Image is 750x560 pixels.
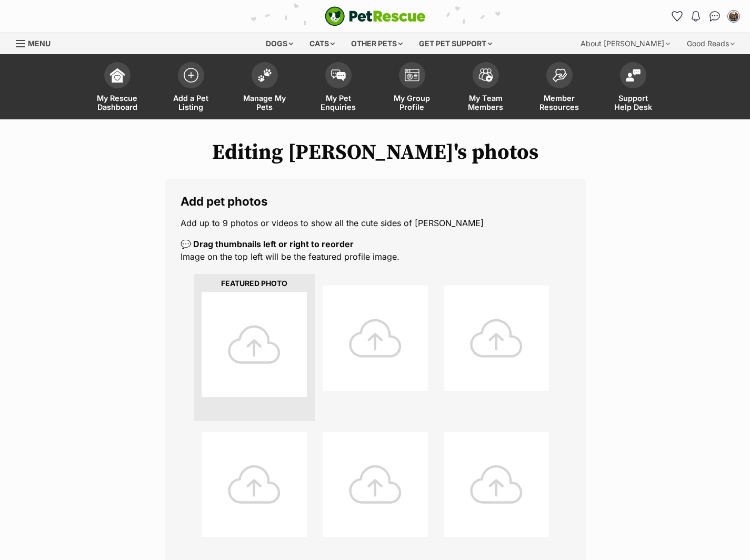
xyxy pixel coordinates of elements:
p: Image on the top left will be the featured profile image. [181,238,570,263]
p: Add up to 9 photos or videos to show all the cute sides of [PERSON_NAME] [181,217,570,229]
img: pet-enquiries-icon-7e3ad2cf08bfb03b45e93fb7055b45f3efa6380592205ae92323e6603595dc1f.svg [331,69,346,81]
a: Support Help Desk [596,57,670,119]
img: group-profile-icon-3fa3cf56718a62981997c0bc7e787c4b2cf8bcc04b72c1350f741eb67cf2f40e.svg [405,69,419,82]
a: PetRescue [325,6,426,26]
img: logo-cat-932fe2b9b8326f06289b0f2fb663e598f794de774fb13d1741a6617ecf9a85b4.svg [325,6,426,26]
legend: Add pet photos [181,195,570,208]
a: My Group Profile [375,57,449,119]
img: help-desk-icon-fdf02630f3aa405de69fd3d07c3f3aa587a6932b1a1747fa1d2bba05be0121f9.svg [626,69,641,82]
ul: Account quick links [668,8,742,25]
span: Support Help Desk [609,94,657,111]
a: My Rescue Dashboard [81,57,154,119]
img: add-pet-listing-icon-0afa8454b4691262ce3f59096e99ab1cd57d4a30225e0717b998d2c9b9846f56.svg [184,68,198,83]
div: About [PERSON_NAME] [573,33,677,54]
a: Manage My Pets [228,57,302,119]
button: My account [725,8,742,25]
div: Dogs [258,33,301,54]
img: notifications-46538b983faf8c2785f20acdc204bb7945ddae34d4c08c2a6579f10ce5e182be.svg [692,11,700,22]
span: Menu [28,39,51,48]
span: Add a Pet Listing [167,94,215,111]
a: Favourites [668,8,685,25]
span: My Pet Enquiries [315,94,362,111]
span: Manage My Pets [241,94,288,111]
b: 💬 Drag thumbnails left or right to reorder [181,239,354,249]
div: Other pets [344,33,410,54]
button: Notifications [687,8,704,25]
span: My Rescue Dashboard [94,94,141,111]
span: My Group Profile [388,94,436,111]
img: chat-41dd97257d64d25036548639549fe6c8038ab92f7586957e7f3b1b290dea8141.svg [709,11,721,22]
a: My Team Members [449,57,523,119]
img: team-members-icon-5396bd8760b3fe7c0b43da4ab00e1e3bb1a5d9ba89233759b79545d2d3fc5d0d.svg [478,68,493,82]
img: dashboard-icon-eb2f2d2d3e046f16d808141f083e7271f6b2e854fb5c12c21221c1fb7104beca.svg [110,68,125,83]
a: Add a Pet Listing [154,57,228,119]
a: Member Resources [523,57,596,119]
div: Cats [302,33,342,54]
a: My Pet Enquiries [302,57,375,119]
a: Conversations [706,8,723,25]
span: Member Resources [536,94,583,111]
div: Get pet support [412,33,499,54]
span: My Team Members [462,94,509,111]
img: member-resources-icon-8e73f808a243e03378d46382f2149f9095a855e16c252ad45f914b54edf8863c.svg [552,68,567,83]
img: Natasha Boehm profile pic [728,11,739,22]
a: Menu [16,33,58,52]
h1: Editing [PERSON_NAME]'s photos [16,140,734,165]
img: manage-my-pets-icon-02211641906a0b7f246fdf0571729dbe1e7629f14944591b6c1af311fb30b64b.svg [257,68,272,82]
div: Good Reads [679,33,742,54]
